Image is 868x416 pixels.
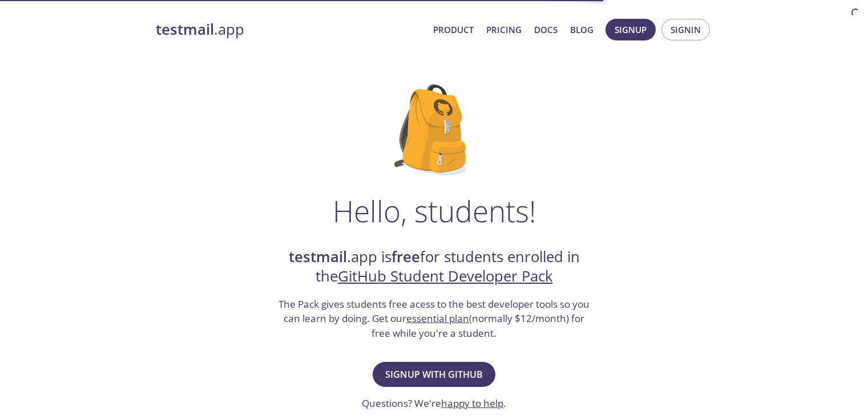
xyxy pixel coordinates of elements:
[373,362,495,387] button: Signup with GitHub
[391,247,420,267] strong: free
[441,397,503,410] a: happy to help
[406,312,469,325] a: essential plan
[534,22,558,37] a: Docs
[615,22,647,37] span: Signup
[289,247,347,267] strong: testmail
[338,266,553,286] a: GitHub Student Developer Pack
[671,22,701,37] span: Signin
[433,22,474,37] a: Product
[333,194,536,228] h1: Hello, students!
[277,297,591,341] h3: The Pack gives students free acess to the best developer tools so you can learn by doing. Get our...
[156,19,214,39] strong: testmail
[605,19,656,40] button: Signup
[394,84,474,176] img: github-student-backpack.png
[156,20,424,39] a: testmail.app
[277,247,591,287] h2: .app is for students enrolled in the
[362,396,506,411] h3: Questions? We're .
[570,22,594,37] a: Blog
[486,22,522,37] a: Pricing
[661,19,710,40] button: Signin
[385,366,483,382] span: Signup with GitHub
